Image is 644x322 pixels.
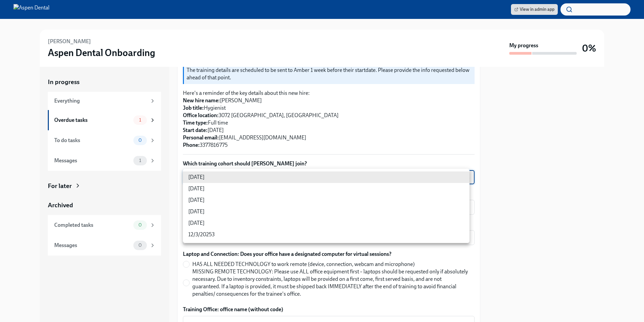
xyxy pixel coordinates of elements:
li: [DATE] [183,171,470,183]
li: [DATE] [183,183,470,194]
li: [DATE] [183,206,470,217]
li: [DATE] [183,217,470,229]
li: 12/3/20253 [183,229,470,240]
li: [DATE] [183,194,470,206]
